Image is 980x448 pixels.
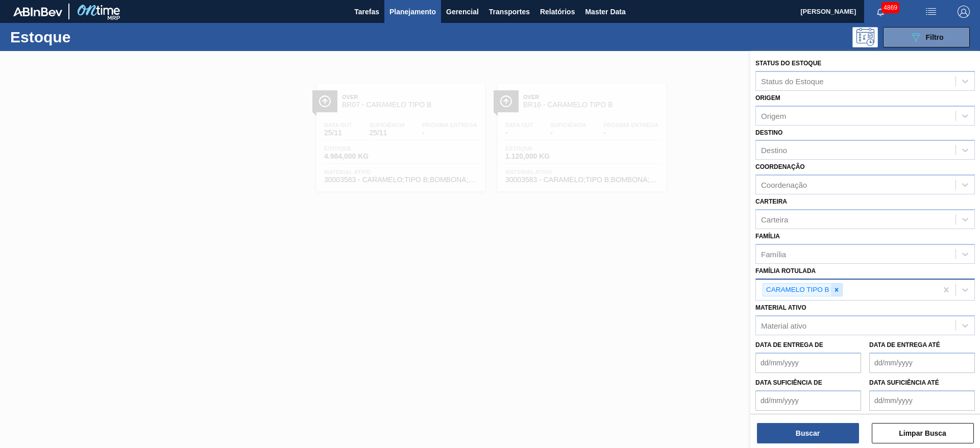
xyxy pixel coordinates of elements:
label: Carteira [755,198,787,205]
div: Carteira [761,215,788,223]
label: Data de Entrega de [755,341,823,349]
label: Data de Entrega até [869,341,940,349]
label: Destino [755,129,782,136]
input: dd/mm/yyyy [869,353,975,373]
span: 4869 [881,2,899,13]
label: Data suficiência até [869,379,939,386]
img: TNhmsLtSVTkK8tSr43FrP2fwEKptu5GPRR3wAAAABJRU5ErkJggg== [13,7,62,16]
div: Coordenação [761,181,807,189]
span: Planejamento [389,6,436,18]
div: Status do Estoque [761,77,824,85]
input: dd/mm/yyyy [869,390,975,411]
div: CARAMELO TIPO B [763,284,831,296]
div: Família [761,250,786,258]
span: Gerencial [446,6,479,18]
div: Destino [761,146,787,155]
input: dd/mm/yyyy [755,353,861,373]
label: Família Rotulada [755,267,816,275]
label: Coordenação [755,163,805,170]
label: Origem [755,94,780,102]
div: Material ativo [761,321,806,330]
img: Logout [958,6,970,18]
button: Filtro [883,27,970,47]
div: Origem [761,111,786,120]
img: userActions [925,6,937,18]
button: Notificações [864,5,897,19]
label: Status do Estoque [755,60,821,67]
label: Data suficiência de [755,379,822,386]
h1: Estoque [10,31,163,43]
span: Tarefas [354,6,379,18]
div: Pogramando: nenhum usuário selecionado [852,27,878,47]
input: dd/mm/yyyy [755,390,861,411]
span: Transportes [489,6,530,18]
span: Filtro [926,33,944,41]
span: Master Data [585,6,625,18]
label: Família [755,233,780,240]
span: Relatórios [540,6,575,18]
label: Material ativo [755,304,806,311]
